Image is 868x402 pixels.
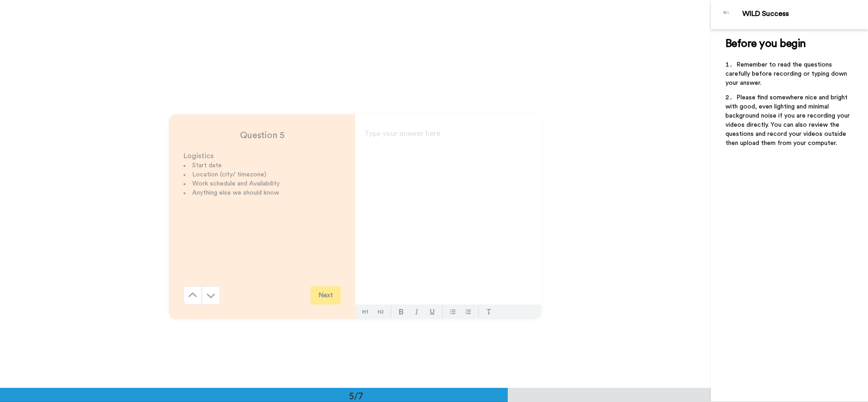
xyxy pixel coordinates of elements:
h4: Question 5 [184,129,341,142]
span: Anything else we should know [192,190,279,196]
div: 5/7 [334,389,378,402]
span: Please find somewhere nice and bright with good, even lighting and minimal background noise if yo... [725,94,852,146]
img: heading-one-block.svg [363,308,368,315]
span: Work schedule and Availability [192,180,280,187]
img: italic-mark.svg [415,309,419,314]
img: bulleted-block.svg [450,308,455,315]
img: underline-mark.svg [429,309,435,314]
img: Profile Image [716,4,738,26]
div: WILD Success [742,10,868,18]
img: bold-mark.svg [399,309,403,314]
span: Before you begin [725,38,806,49]
span: Logistics [184,152,214,160]
img: heading-two-block.svg [378,308,383,315]
img: clear-format.svg [486,309,491,314]
span: Start date [192,162,222,169]
span: Remember to read the questions carefully before recording or typing down your answer. [725,62,849,86]
span: Location (city/ timezone) [192,171,266,178]
img: numbered-block.svg [465,308,471,315]
button: Next [311,286,341,304]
